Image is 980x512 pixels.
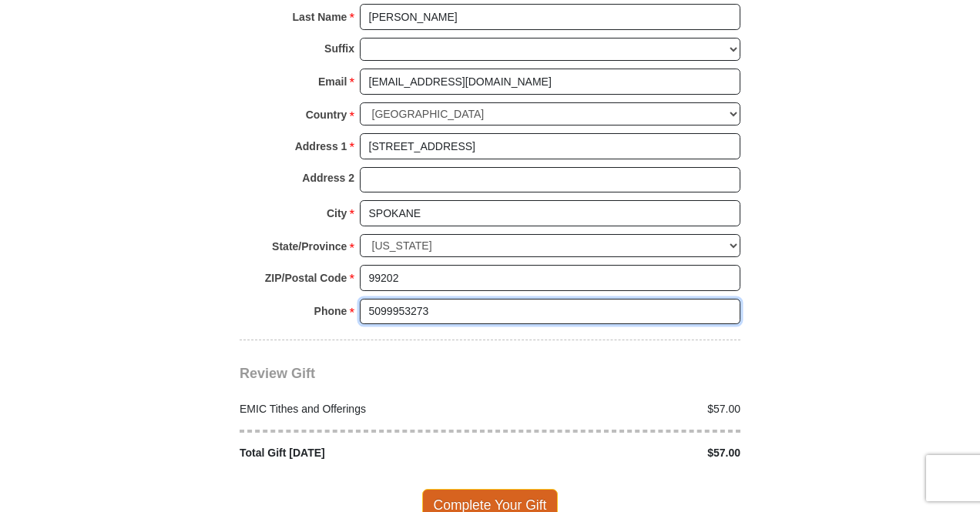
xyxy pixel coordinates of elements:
[327,202,347,224] strong: City
[265,267,347,289] strong: ZIP/Postal Code
[293,6,347,28] strong: Last Name
[324,38,354,59] strong: Suffix
[490,401,749,417] div: $57.00
[295,136,347,157] strong: Address 1
[306,104,347,125] strong: Country
[490,445,749,461] div: $57.00
[232,445,491,461] div: Total Gift [DATE]
[272,236,347,257] strong: State/Province
[232,401,491,417] div: EMIC Tithes and Offerings
[314,300,347,322] strong: Phone
[302,167,354,189] strong: Address 2
[318,71,347,92] strong: Email
[240,366,315,381] span: Review Gift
